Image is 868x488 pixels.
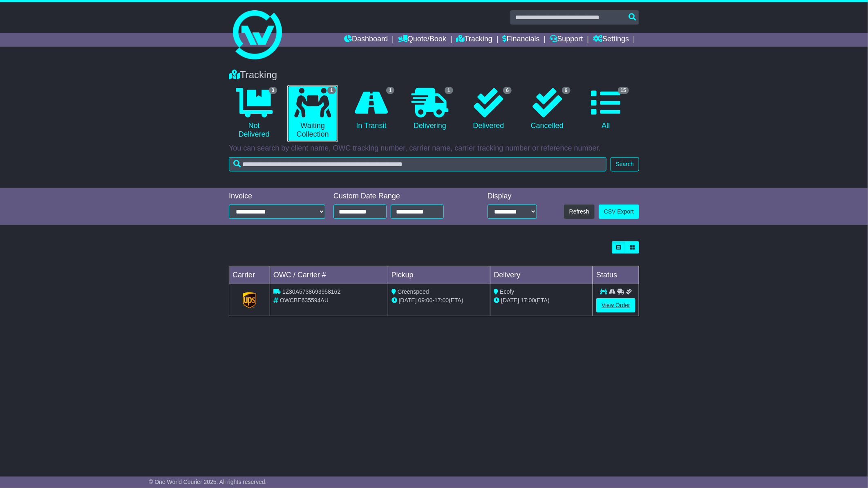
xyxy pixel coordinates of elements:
span: 1Z30A5738693958162 [282,288,340,295]
button: Refresh [564,205,595,219]
a: Settings [593,33,629,47]
a: 6 Delivered [463,85,514,133]
div: - (ETA) [391,296,487,305]
div: Custom Date Range [333,192,465,201]
span: 6 [503,87,512,94]
span: 3 [269,87,277,94]
p: You can search by client name, OWC tracking number, carrier name, carrier tracking number or refe... [229,144,639,153]
a: 15 All [581,85,631,133]
a: 1 In Transit [346,85,396,133]
a: 1 Waiting Collection [287,85,338,142]
a: 6 Cancelled [522,85,572,133]
div: Invoice [229,192,325,201]
div: Tracking [225,69,643,81]
span: 1 [327,87,336,94]
span: 17:00 [434,297,449,304]
span: Greenspeed [398,288,429,295]
span: Ecofy [500,288,514,295]
span: 17:00 [521,297,535,304]
span: [DATE] [501,297,519,304]
span: 09:00 [418,297,433,304]
td: Carrier [229,266,270,284]
span: [DATE] [399,297,417,304]
a: View Order [596,298,635,313]
div: (ETA) [494,296,589,305]
td: OWC / Carrier # [270,266,388,284]
span: 15 [618,87,629,94]
span: 1 [445,87,453,94]
span: © One World Courier 2025. All rights reserved. [149,479,267,485]
div: Display [488,192,537,201]
a: Tracking [456,33,492,47]
td: Pickup [388,266,490,284]
button: Search [611,157,639,171]
a: CSV Export [599,205,639,219]
a: 3 Not Delivered [229,85,279,142]
a: Quote/Book [398,33,446,47]
span: 6 [562,87,570,94]
a: 1 Delivering [405,85,455,133]
a: Support [550,33,583,47]
td: Status [593,266,639,284]
td: Delivery [490,266,593,284]
a: Dashboard [344,33,388,47]
span: OWCBE635594AU [280,297,329,304]
a: Financials [503,33,540,47]
img: GetCarrierServiceLogo [243,292,257,308]
span: 1 [386,87,395,94]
